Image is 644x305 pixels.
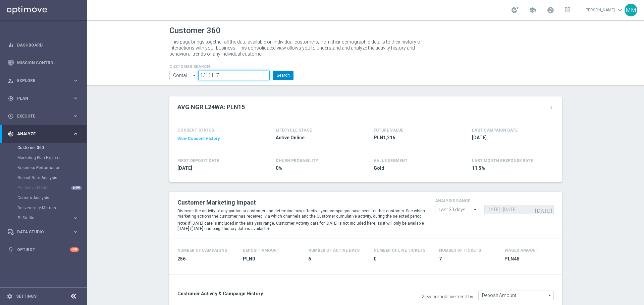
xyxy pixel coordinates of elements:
i: arrow_drop_down [547,291,553,300]
span: PLN1,216 [374,135,452,141]
a: Customer 360 [17,145,70,150]
i: arrow_drop_down [472,205,479,214]
i: keyboard_arrow_right [72,113,79,119]
div: Mission Control [8,54,79,72]
i: arrow_drop_down [191,71,198,80]
p: Note: if [DATE] date is included in the analysis range, Customer Activity data for [DATE] is not ... [177,221,425,231]
span: Plan [17,96,72,100]
span: Execute [17,114,72,118]
button: lightbulb Optibot +10 [7,247,79,252]
i: lightbulb [8,247,14,253]
a: Deliverability Metrics [17,205,70,211]
h2: AVG NGR L24WA: PLN15 [177,103,245,111]
span: 11.5% [472,165,550,171]
span: Active Online [276,135,354,141]
input: analysis range [435,205,479,214]
h4: FUTURE VALUE [374,128,403,133]
span: 0% [276,165,354,171]
span: 2025-09-14 [472,135,550,141]
div: BI Studio [18,216,72,220]
div: BI Studio [17,213,87,223]
div: Deliverability Metrics [17,203,87,213]
i: person_search [8,78,14,84]
h4: FIRST DEPOSIT DATE [177,158,219,163]
h4: Number of Active Days [308,248,360,253]
div: MM [625,4,637,16]
div: Business Performance [17,163,87,173]
label: View cumulative trend by [421,294,473,300]
i: keyboard_arrow_right [72,95,79,101]
span: 0 [374,256,431,262]
div: Marketing Plan Explorer [17,153,87,163]
h4: Deposit Amount [243,248,279,253]
div: Data Studio [8,229,72,235]
a: Marketing Plan Explorer [17,155,70,160]
h4: LAST CAMPAIGN DATE [472,128,518,133]
h4: Number of Campaigns [177,248,227,253]
i: gps_fixed [8,95,14,101]
div: Customer 360 [17,143,87,153]
i: settings [7,293,13,299]
button: Search [273,71,293,80]
i: keyboard_arrow_right [72,229,79,235]
a: Mission Control [17,54,79,72]
button: equalizer Dashboard [7,43,79,48]
p: Discover the activity of any particular customer and determine how effective your campaigns have ... [177,208,425,219]
a: Business Performance [17,165,70,170]
button: person_search Explore keyboard_arrow_right [7,78,79,83]
span: Explore [17,79,72,83]
h4: Number Of Tickets [439,248,481,253]
h4: Wager Amount [504,248,538,253]
h2: Customer Marketing Impact [177,199,425,207]
i: track_changes [8,131,14,137]
h4: LIFECYCLE STAGE [276,128,312,133]
div: BI Studio keyboard_arrow_right [17,215,79,221]
div: Repeat Rate Analysis [17,173,87,183]
h1: Customer 360 [169,26,562,35]
a: [PERSON_NAME]keyboard_arrow_down [584,5,625,15]
input: Enter CID, Email, name or phone [198,71,270,80]
span: 256 [177,256,235,262]
div: Analyze [8,131,72,137]
span: school [529,6,536,14]
span: Gold [374,165,452,171]
span: 6 [308,256,366,262]
button: gps_fixed Plan keyboard_arrow_right [7,96,79,101]
i: keyboard_arrow_right [72,77,79,84]
i: play_circle_outline [8,113,14,119]
h4: CUSTOMER SEARCH [169,64,293,69]
h4: Number Of Live Tickets [374,248,425,253]
i: more_vert [548,105,554,110]
input: Contains [169,71,198,80]
div: NEW [71,186,82,190]
span: PLN0 [243,256,300,262]
button: track_changes Analyze keyboard_arrow_right [7,131,79,137]
a: Optibot [17,241,70,258]
div: Predictive Models [17,183,87,193]
span: Analyze [17,132,72,136]
div: Cohorts Analysis [17,193,87,203]
button: View Consent History [177,136,220,142]
div: Execute [8,113,72,119]
a: Settings [16,294,37,298]
span: BI Studio [18,216,66,220]
div: Dashboard [8,36,79,54]
button: Mission Control [7,60,79,66]
a: Repeat Rate Analysis [17,175,70,180]
h4: VALUE SEGMENT [374,158,408,163]
button: play_circle_outline Execute keyboard_arrow_right [7,113,79,119]
div: +10 [70,247,79,252]
span: 7 [439,256,496,262]
span: PLN48 [504,256,562,262]
span: Data Studio [17,230,72,234]
div: Optibot [8,241,79,258]
button: Data Studio keyboard_arrow_right [7,229,79,235]
a: Dashboard [17,36,79,54]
